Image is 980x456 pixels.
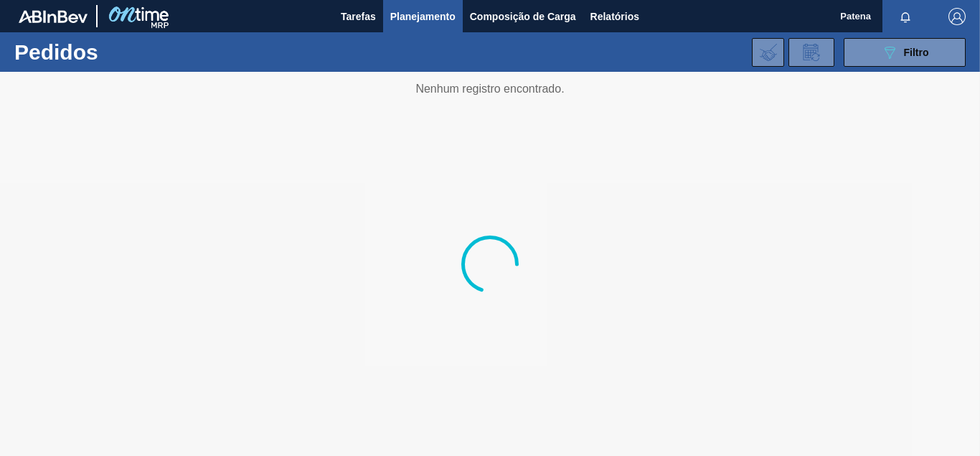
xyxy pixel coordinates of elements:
[904,47,929,58] span: Filtro
[844,38,966,67] button: Filtro
[882,6,928,27] button: Notificações
[948,8,966,25] img: Logout
[19,10,88,23] img: TNhmsLtSVTkK8tSr43FrP2fwEKptu5GPRR3wAAAABJRU5ErkJggg==
[590,8,639,25] span: Relatórios
[390,8,456,25] span: Planejamento
[788,38,834,67] div: Solicitação de Revisão de Pedidos
[470,8,576,25] span: Composição de Carga
[14,44,215,60] h1: Pedidos
[341,8,376,25] span: Tarefas
[752,38,784,67] div: Importar Negociações dos Pedidos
